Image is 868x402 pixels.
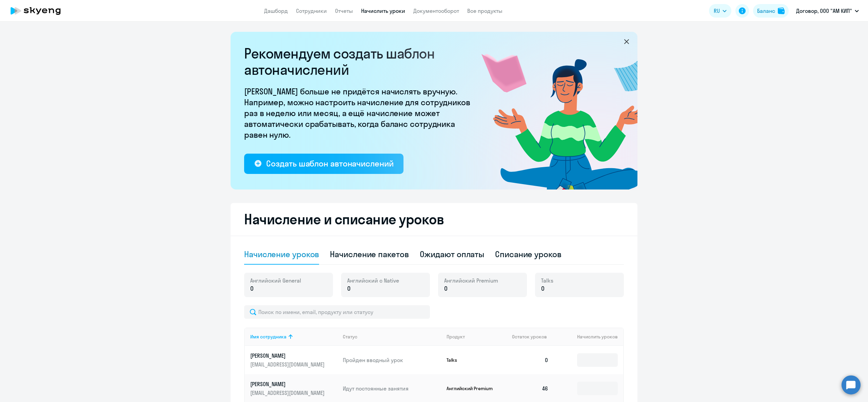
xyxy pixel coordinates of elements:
a: Отчеты [335,7,353,14]
p: [PERSON_NAME] [250,352,326,359]
button: Договор, ООО "АМ КИП" [793,3,862,19]
div: Баланс [757,7,775,15]
div: Начисление уроков [244,249,319,260]
a: Все продукты [467,7,502,14]
h2: Начисление и списание уроков [244,211,624,227]
span: 0 [541,284,545,293]
th: Начислить уроков [554,328,623,346]
input: Поиск по имени, email, продукту или статусу [244,305,430,319]
p: [PERSON_NAME] [250,380,326,388]
p: Договор, ООО "АМ КИП" [796,7,852,15]
a: Сотрудники [296,7,327,14]
a: [PERSON_NAME][EMAIL_ADDRESS][DOMAIN_NAME] [250,380,337,397]
td: 0 [507,346,554,374]
span: Английский с Native [347,277,399,284]
button: Балансbalance [753,4,789,18]
a: Документооборот [413,7,459,14]
div: Продукт [447,334,507,340]
p: [EMAIL_ADDRESS][DOMAIN_NAME] [250,389,326,397]
div: Статус [343,334,441,340]
a: Начислить уроки [361,7,405,14]
div: Ожидают оплаты [420,249,485,260]
div: Начисление пакетов [330,249,409,260]
p: Идут постоянные занятия [343,385,441,392]
a: [PERSON_NAME][EMAIL_ADDRESS][DOMAIN_NAME] [250,352,337,368]
a: Дашборд [264,7,288,14]
div: Продукт [447,334,465,340]
p: [PERSON_NAME] больше не придётся начислять вручную. Например, можно настроить начисление для сотр... [244,86,475,140]
span: 0 [347,284,351,293]
p: Talks [447,357,497,363]
div: Списание уроков [495,249,561,260]
h2: Рекомендуем создать шаблон автоначислений [244,45,475,78]
span: Английский General [250,277,301,284]
div: Имя сотрудника [250,334,287,340]
div: Создать шаблон автоначислений [266,158,393,169]
p: Английский Premium [447,385,497,392]
button: Создать шаблон автоначислений [244,154,403,174]
span: Английский Premium [444,277,498,284]
span: Talks [541,277,553,284]
button: RU [709,4,731,18]
span: 0 [444,284,448,293]
div: Остаток уроков [512,334,554,340]
span: Остаток уроков [512,334,547,340]
div: Имя сотрудника [250,334,337,340]
span: 0 [250,284,254,293]
p: Пройден вводный урок [343,356,441,364]
img: balance [778,7,785,14]
div: Статус [343,334,357,340]
span: RU [714,7,720,15]
p: [EMAIL_ADDRESS][DOMAIN_NAME] [250,361,326,368]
